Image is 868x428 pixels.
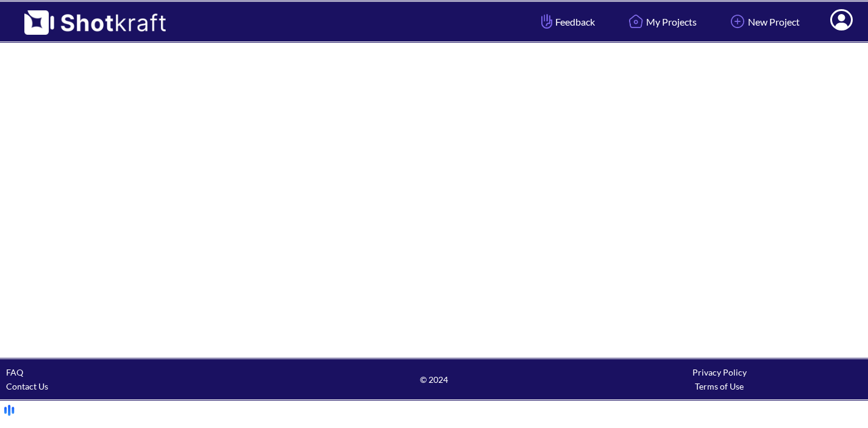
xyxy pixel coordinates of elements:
span: Feedback [538,15,595,29]
a: FAQ [6,367,23,377]
img: Add Icon [727,11,748,32]
a: My Projects [616,5,706,38]
span: © 2024 [291,373,577,387]
img: Hand Icon [538,11,555,32]
a: New Project [718,5,809,38]
a: Contact Us [6,381,48,391]
div: Terms of Use [577,379,862,393]
div: Privacy Policy [577,365,862,379]
img: Home Icon [625,11,646,32]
